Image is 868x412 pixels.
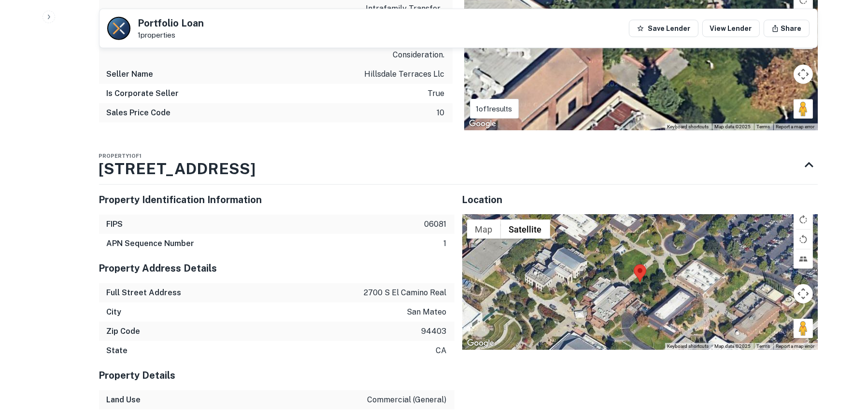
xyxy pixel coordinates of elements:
h6: FIPS [107,219,123,230]
h6: State [107,345,128,357]
button: Rotate map counterclockwise [794,230,813,249]
button: Drag Pegman onto the map to open Street View [794,319,813,338]
button: Share [764,20,810,37]
a: Open this area in Google Maps (opens a new window) [465,337,497,350]
button: Map camera controls [794,65,813,84]
p: 1 [444,238,447,249]
a: Open this area in Google Maps (opens a new window) [467,118,498,130]
button: Save Lender [629,20,698,37]
h6: Is Corporate Seller [107,88,179,99]
img: Google [467,118,498,130]
img: Google [465,337,497,350]
p: 94403 [422,326,447,337]
p: 06081 [425,219,447,230]
button: Keyboard shortcuts [668,124,709,130]
p: 10 [437,107,445,119]
p: hillsdale terraces llc [365,69,445,80]
a: Report a map error [776,124,815,129]
a: Terms (opens in new tab) [757,343,770,349]
h6: Seller Name [107,69,154,80]
button: Rotate map clockwise [794,210,813,229]
p: 1 properties [138,31,204,40]
p: commercial (general) [368,394,447,406]
p: true [428,88,445,99]
a: Report a map error [776,343,815,349]
button: Keyboard shortcuts [668,343,709,350]
p: san mateo [407,306,447,318]
span: Property 1 of 1 [99,153,142,159]
a: Terms (opens in new tab) [757,124,770,129]
button: Show satellite imagery [501,220,550,239]
button: Drag Pegman onto the map to open Street View [794,99,813,119]
h6: Land Use [107,394,141,406]
p: 1 of 1 results [476,103,512,115]
p: intrafamily transfer - transaction is between related parties for any reason & no consideration. [358,3,445,61]
h5: Property Details [99,368,455,383]
span: Map data ©2025 [715,124,751,129]
p: 2700 s el camino real [364,287,447,299]
h6: City [107,306,122,318]
h6: Sales Price Code [107,107,171,119]
p: ca [436,345,447,357]
div: Property1of1[STREET_ADDRESS] [99,146,818,184]
button: Map camera controls [794,284,813,303]
h6: Full Street Address [107,287,182,299]
h5: Property Identification Information [99,192,455,207]
button: Tilt map [794,249,813,269]
h5: Property Address Details [99,261,455,275]
span: Map data ©2025 [715,343,751,349]
button: Show street map [467,220,501,239]
h5: Portfolio Loan [138,18,204,28]
h6: Zip Code [107,326,141,337]
h5: Location [462,192,818,207]
a: View Lender [702,20,760,37]
h6: APN Sequence Number [107,238,195,249]
h3: [STREET_ADDRESS] [99,157,256,180]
